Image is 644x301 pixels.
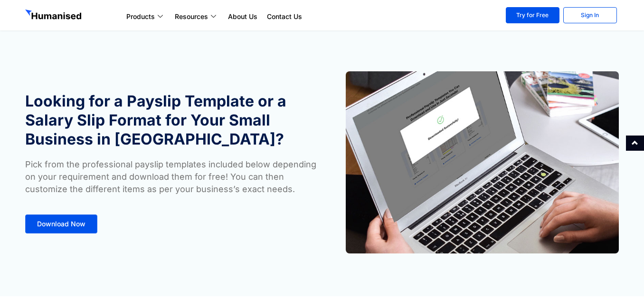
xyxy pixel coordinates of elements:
[563,7,617,23] a: Sign In
[37,221,85,227] span: Download Now
[506,7,559,23] a: Try for Free
[25,10,83,22] img: GetHumanised Logo
[170,11,223,22] a: Resources
[25,214,97,233] a: Download Now
[223,11,262,22] a: About Us
[25,92,317,149] h1: Looking for a Payslip Template or a Salary Slip Format for Your Small Business in [GEOGRAPHIC_DATA]?
[262,11,307,22] a: Contact Us
[122,11,170,22] a: Products
[25,158,317,195] p: Pick from the professional payslip templates included below depending on your requirement and dow...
